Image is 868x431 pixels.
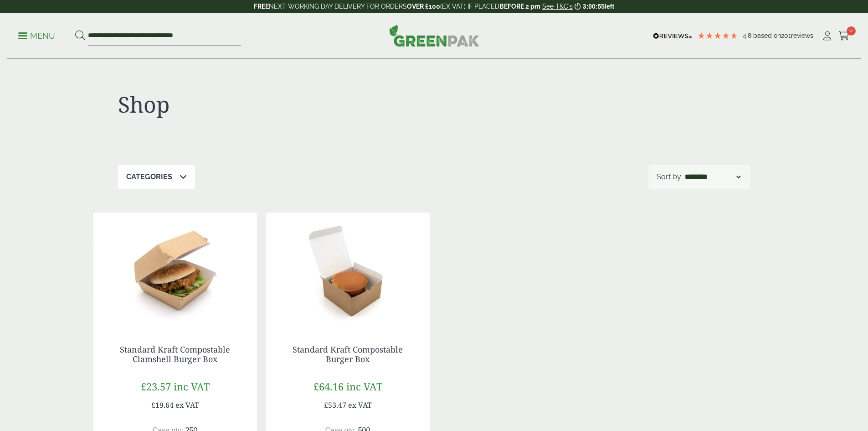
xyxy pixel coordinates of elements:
[583,3,605,10] span: 3:00:55
[683,171,742,182] select: Shop order
[847,26,856,36] span: 0
[293,344,403,365] a: Standard Kraft Compostable Burger Box
[266,213,430,327] img: Standard Kraft Burger Box with Burger
[313,379,344,393] span: £64.16
[18,31,55,40] a: Menu
[175,400,199,410] span: ex VAT
[346,379,382,393] span: inc VAT
[118,91,434,118] h1: Shop
[791,32,813,39] span: reviews
[753,32,781,39] span: Based on
[141,379,171,393] span: £23.57
[605,3,614,10] span: left
[838,31,850,41] i: Cart
[499,3,540,10] strong: BEFORE 2 pm
[781,32,791,39] span: 201
[120,344,230,365] a: Standard Kraft Compostable Clamshell Burger Box
[657,171,681,182] p: Sort by
[653,33,693,39] img: REVIEWS.io
[348,400,372,410] span: ex VAT
[838,29,850,43] a: 0
[93,213,257,327] img: Standard Kraft Clamshell Burger Box with Chicken Burger
[743,32,753,39] span: 4.8
[324,400,346,410] span: £53.47
[542,3,573,10] a: See T&C's
[389,25,479,47] img: GreenPak Supplies
[697,31,738,40] div: 4.79 Stars
[174,379,210,393] span: inc VAT
[126,171,172,182] p: Categories
[254,3,269,10] strong: FREE
[151,400,174,410] span: £19.64
[18,31,55,42] p: Menu
[407,3,440,10] strong: OVER £100
[822,31,833,41] i: My Account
